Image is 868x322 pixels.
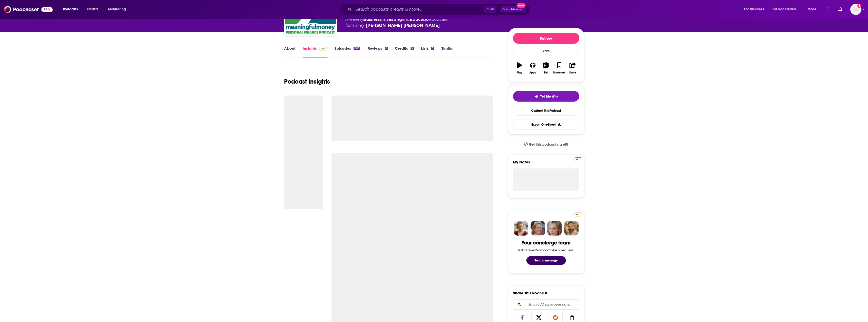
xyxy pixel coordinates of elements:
[402,17,410,22] span: and
[857,4,861,8] svg: Add a profile image
[421,46,434,58] a: Lists6
[529,142,568,147] span: Get this podcast via API
[553,71,565,74] div: Bookmark
[772,6,797,13] span: For Podcasters
[564,221,579,236] img: Jon Profile
[514,221,528,236] img: Sydney Profile
[513,33,579,44] button: Follow
[804,5,823,13] button: open menu
[517,300,575,309] input: Email address or username...
[513,120,579,129] button: Export One-Sheet
[513,106,579,116] a: Contact This Podcast
[513,59,526,77] button: Play
[345,23,448,29] span: featuring
[540,94,558,99] span: Tell Me Why
[431,47,434,50] div: 6
[344,4,535,15] div: Search podcasts, credits, & more...
[500,6,526,12] button: Open AdvancedNew
[108,6,126,13] span: Monitoring
[87,6,98,13] span: Charts
[850,4,861,15] span: Logged in as BrunswickDigital
[547,221,562,236] img: Jules Profile
[566,59,579,77] button: Share
[382,17,382,22] span: ,
[569,71,576,74] div: Share
[385,47,388,50] div: 6
[553,59,566,77] button: Bookmark
[574,212,582,217] a: Pro website
[517,71,522,74] div: Play
[836,5,844,14] a: Show notifications dropdown
[741,5,770,13] button: open menu
[4,5,53,14] img: Podchaser - Follow, Share and Rate Podcasts
[84,5,101,13] a: Charts
[354,47,360,50] div: 860
[441,46,454,58] a: Similar
[522,240,570,246] div: Your concierge team
[574,213,582,217] img: Podchaser Pro
[824,5,832,14] a: Show notifications dropdown
[345,16,448,29] div: A weekly podcast
[303,46,328,58] a: InsightsPodchaser Pro
[530,221,545,236] img: Barbara Profile
[284,46,296,58] a: About
[366,23,440,29] a: Pete Matthew
[769,5,804,13] button: open menu
[503,8,524,11] span: Open Advanced
[544,71,548,74] div: List
[410,17,431,22] a: Education
[363,17,382,22] a: Business
[354,5,484,13] input: Search podcasts, credits, & more...
[850,4,861,15] button: Show profile menu
[529,71,536,74] div: Apps
[335,46,360,58] a: Episodes860
[574,157,582,161] img: Podchaser Pro
[382,17,402,22] a: Investing
[284,78,330,85] h1: Podcast Insights
[484,6,496,13] span: Ctrl K
[513,160,579,168] label: My Notes
[59,5,84,13] button: open menu
[104,5,133,13] button: open menu
[513,91,579,102] button: tell me why sparkleTell Me Why
[63,6,78,13] span: Podcasts
[516,3,526,8] span: New
[513,291,547,295] h3: Share This Podcast
[526,256,566,265] button: Send a message
[513,46,579,56] div: Rate
[850,4,861,15] img: User Profile
[513,299,579,310] div: Search followers
[367,46,388,58] a: Reviews6
[395,46,414,58] a: Credits5
[534,94,538,99] img: tell me why sparkle
[520,138,572,151] a: Get this podcast via API
[319,47,328,51] img: Podchaser Pro
[539,59,552,77] button: List
[744,6,764,13] span: For Business
[526,59,539,77] button: Apps
[808,6,816,13] span: More
[574,157,582,161] a: Pro website
[411,47,414,50] div: 5
[518,248,574,252] div: Ask a question or make a request.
